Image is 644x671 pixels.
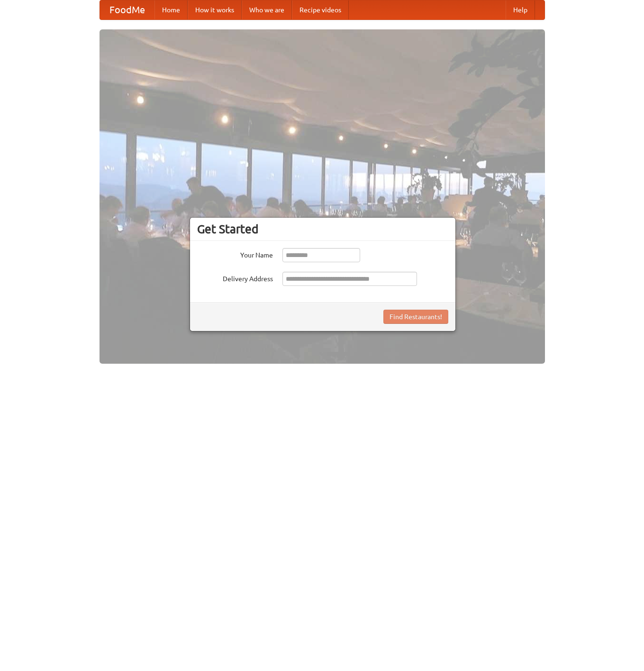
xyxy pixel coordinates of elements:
[100,0,154,19] a: FoodMe
[154,0,188,19] a: Home
[188,0,242,19] a: How it works
[197,222,448,236] h3: Get Started
[197,248,273,260] label: Your Name
[506,0,535,19] a: Help
[242,0,292,19] a: Who we are
[383,310,448,324] button: Find Restaurants!
[197,272,273,284] label: Delivery Address
[292,0,349,19] a: Recipe videos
